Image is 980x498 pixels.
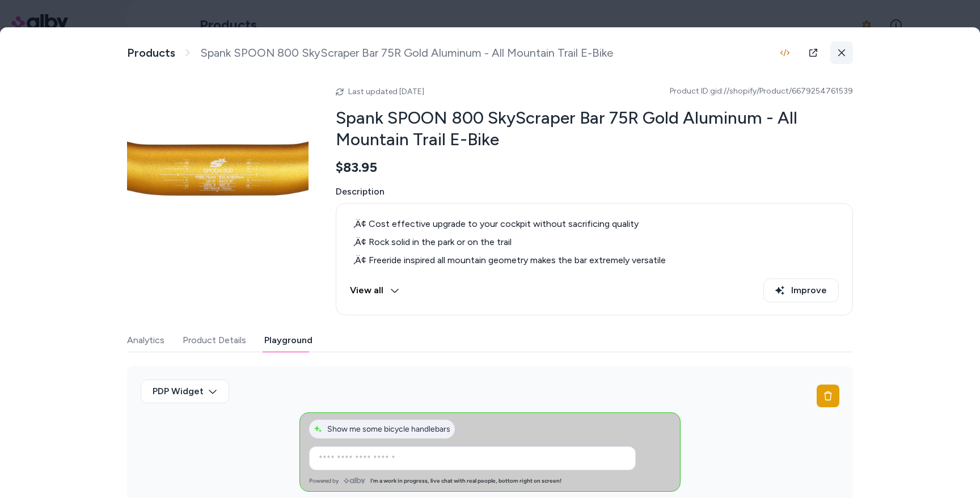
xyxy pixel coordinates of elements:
[348,87,424,96] span: Last updated [DATE]
[127,46,613,60] nav: breadcrumb
[127,329,164,352] button: Analytics
[200,46,613,60] span: Spank SPOON 800 SkyScraper Bar 75R Gold Aluminum - All Mountain Trail E-Bike
[127,46,175,60] a: Products
[763,278,839,302] button: Improve
[350,235,839,249] li: ‚Ä¢ Rock solid in the park or on the trail
[183,329,246,352] button: Product Details
[670,86,853,97] span: Product ID: gid://shopify/Product/6679254761539
[336,185,853,199] span: Description
[350,254,839,267] li: ‚Ä¢ Freeride inspired all mountain geometry makes the bar extremely versatile
[264,329,312,352] button: Playground
[127,78,309,259] img: sfrhb7121__365img1.jpg
[336,159,377,176] span: $83.95
[141,379,229,403] button: PDP Widget
[153,385,204,398] span: PDP Widget
[350,217,839,231] li: ‚Ä¢ Cost effective upgrade to your cockpit without sacrificing quality
[350,278,399,302] button: View all
[336,107,853,150] h2: Spank SPOON 800 SkyScraper Bar 75R Gold Aluminum - All Mountain Trail E-Bike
